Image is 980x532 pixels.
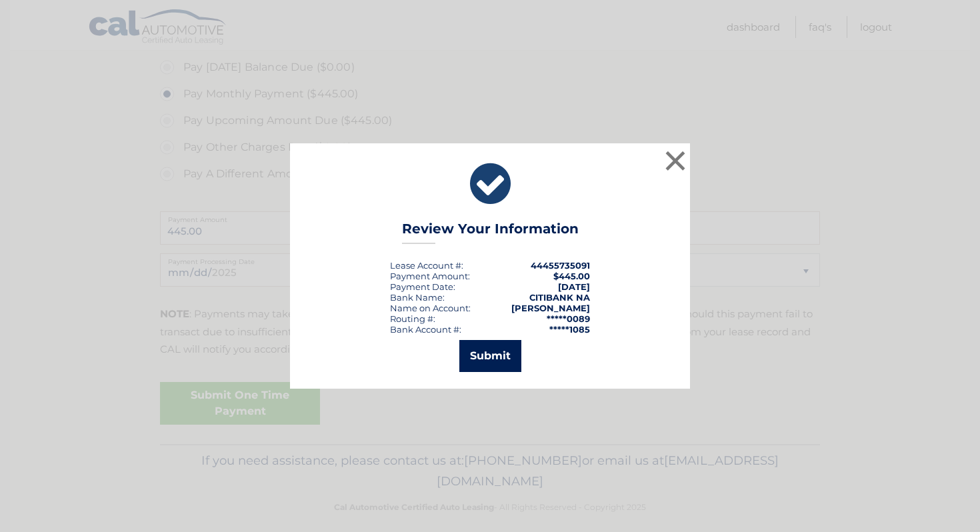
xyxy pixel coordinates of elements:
[390,303,471,313] div: Name on Account:
[402,221,579,244] h3: Review Your Information
[553,271,590,281] span: $445.00
[390,260,463,271] div: Lease Account #:
[531,260,590,271] strong: 44455735091
[459,340,521,372] button: Submit
[390,292,445,303] div: Bank Name:
[511,303,590,313] strong: [PERSON_NAME]
[529,292,590,303] strong: CITIBANK NA
[662,147,689,174] button: ×
[390,313,435,324] div: Routing #:
[558,281,590,292] span: [DATE]
[390,324,461,335] div: Bank Account #:
[390,271,470,281] div: Payment Amount:
[390,281,453,292] span: Payment Date
[390,281,455,292] div: :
